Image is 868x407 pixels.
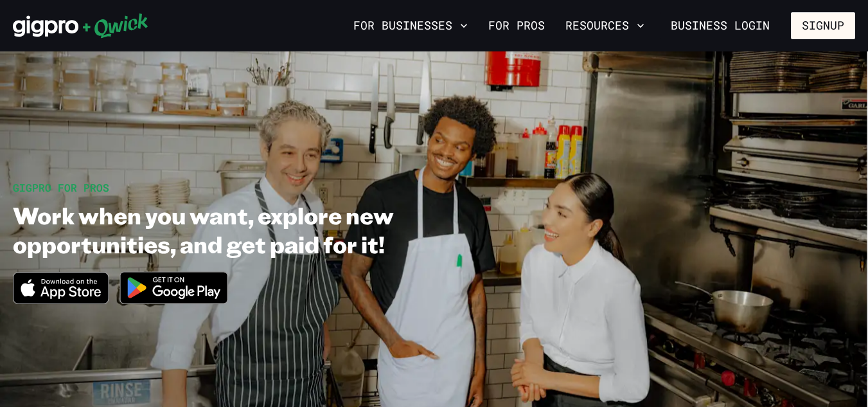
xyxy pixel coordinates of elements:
button: Signup [791,12,855,39]
a: For Pros [483,15,550,37]
button: Resources [560,15,650,37]
h1: Work when you want, explore new opportunities, and get paid for it! [13,201,518,258]
a: Download on the App Store [13,293,109,307]
img: Get it on Google Play [112,264,236,312]
a: Business Login [660,12,781,39]
span: GIGPRO FOR PROS [13,181,109,194]
button: For Businesses [348,15,473,37]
